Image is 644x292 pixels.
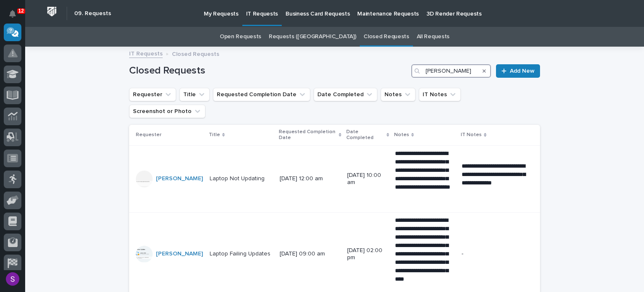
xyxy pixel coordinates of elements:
[129,145,540,212] tr: [PERSON_NAME] Laptop Not UpdatingLaptop Not Updating [DATE] 12:00 am[DATE] 10:00 am**** **** ****...
[510,68,535,74] span: Add New
[347,247,388,261] p: [DATE] 02:00 pm
[496,64,540,78] a: Add New
[10,10,21,24] div: Notifications12
[213,88,310,101] button: Requested Completion Date
[347,172,388,186] p: [DATE] 10:00 am
[179,88,210,101] button: Title
[74,10,111,17] h2: 09. Requests
[18,8,24,14] p: 12
[156,175,203,182] a: [PERSON_NAME]
[346,127,384,143] p: Date Completed
[44,4,60,19] img: Workspace Logo
[381,88,415,101] button: Notes
[210,174,266,182] p: Laptop Not Updating
[280,250,340,258] p: [DATE] 09:00 am
[220,27,261,47] a: Open Requests
[129,48,163,58] a: IT Requests
[461,130,482,139] p: IT Notes
[462,250,527,258] p: -
[279,127,337,143] p: Requested Completion Date
[419,88,461,101] button: IT Notes
[209,130,220,139] p: Title
[364,27,409,47] a: Closed Requests
[269,27,356,47] a: Requests ([GEOGRAPHIC_DATA])
[417,27,449,47] a: All Requests
[172,49,219,58] p: Closed Requests
[136,130,161,139] p: Requester
[129,105,205,118] button: Screenshot or Photo
[210,249,272,258] p: Laptop Failing Updates
[411,64,491,78] input: Search
[129,65,408,77] h1: Closed Requests
[4,270,21,288] button: users-avatar
[129,88,176,101] button: Requester
[314,88,377,101] button: Date Completed
[394,130,409,139] p: Notes
[280,175,340,182] p: [DATE] 12:00 am
[4,5,21,23] button: Notifications
[156,250,203,258] a: [PERSON_NAME]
